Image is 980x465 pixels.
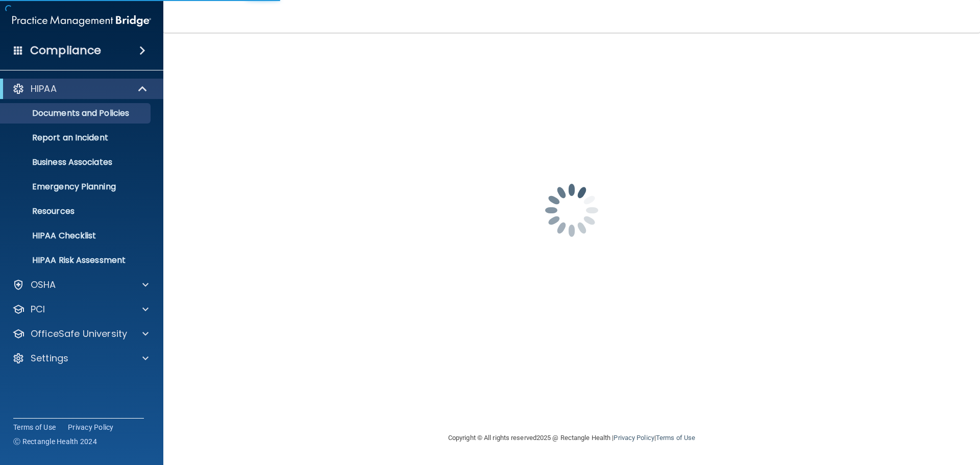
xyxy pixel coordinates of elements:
[13,422,56,432] a: Terms of Use
[12,83,148,95] a: HIPAA
[614,434,654,442] a: Privacy Policy
[31,83,57,95] p: HIPAA
[31,352,68,364] p: Settings
[521,159,623,261] img: spinner.e123f6fc.gif
[803,393,968,433] iframe: Drift Widget Chat Controller
[31,303,45,315] p: PCI
[13,436,97,447] span: Ⓒ Rectangle Health 2024
[656,434,695,442] a: Terms of Use
[31,279,56,291] p: OSHA
[7,231,146,241] p: HIPAA Checklist
[12,352,149,364] a: Settings
[12,328,149,340] a: OfficeSafe University
[12,303,149,315] a: PCI
[7,182,146,192] p: Emergency Planning
[31,328,127,340] p: OfficeSafe University
[385,422,758,454] div: Copyright © All rights reserved 2025 @ Rectangle Health | |
[12,11,151,31] img: PMB logo
[7,108,146,118] p: Documents and Policies
[7,255,146,265] p: HIPAA Risk Assessment
[68,422,114,432] a: Privacy Policy
[30,43,101,58] h4: Compliance
[7,133,146,143] p: Report an Incident
[7,206,146,216] p: Resources
[12,279,149,291] a: OSHA
[7,157,146,167] p: Business Associates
